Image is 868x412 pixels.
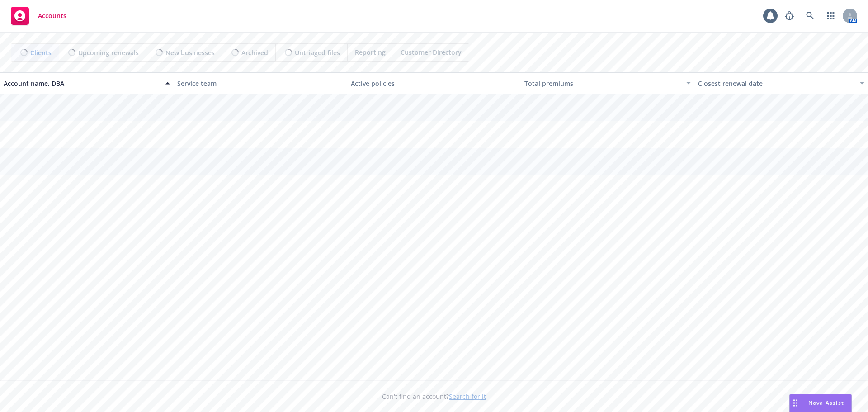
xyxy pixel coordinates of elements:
[698,79,854,88] div: Closest renewal date
[4,79,160,88] div: Account name, DBA
[401,47,462,57] span: Customer Directory
[355,47,386,57] span: Reporting
[295,48,340,57] span: Untriaged files
[822,7,840,25] a: Switch app
[30,48,52,57] span: Clients
[351,79,517,88] div: Active policies
[780,7,798,25] a: Report a Bug
[521,72,694,94] button: Total premiums
[449,392,486,401] a: Search for it
[789,394,852,412] button: Nova Assist
[694,72,868,94] button: Closest renewal date
[790,394,801,412] div: Drag to move
[78,48,139,57] span: Upcoming renewals
[7,3,70,28] a: Accounts
[241,48,268,57] span: Archived
[801,7,819,25] a: Search
[165,48,215,57] span: New businesses
[382,392,486,401] span: Can't find an account?
[174,72,347,94] button: Service team
[38,12,66,19] span: Accounts
[524,79,681,88] div: Total premiums
[808,399,844,407] span: Nova Assist
[177,79,344,88] div: Service team
[347,72,521,94] button: Active policies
